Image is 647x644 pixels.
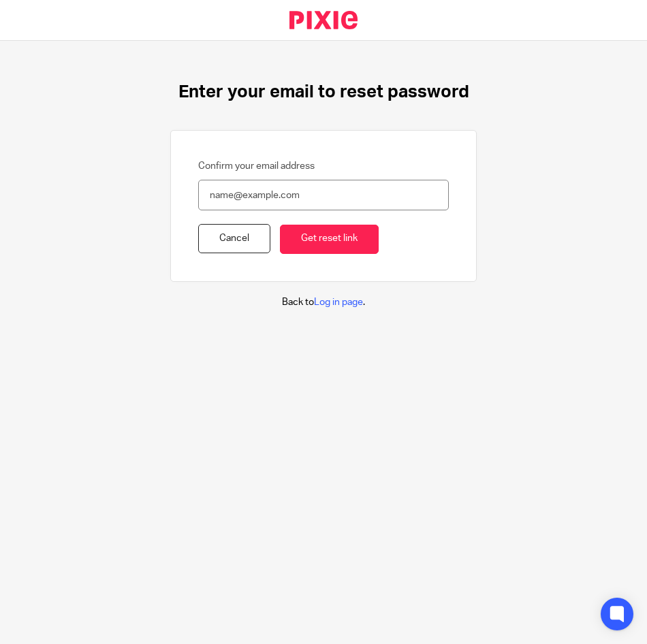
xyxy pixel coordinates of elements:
[282,295,365,309] p: Back to .
[280,225,379,254] input: Get reset link
[178,82,469,103] h1: Enter your email to reset password
[198,180,449,210] input: name@example.com
[314,297,363,307] a: Log in page
[198,159,315,173] label: Confirm your email address
[198,224,270,253] a: Cancel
